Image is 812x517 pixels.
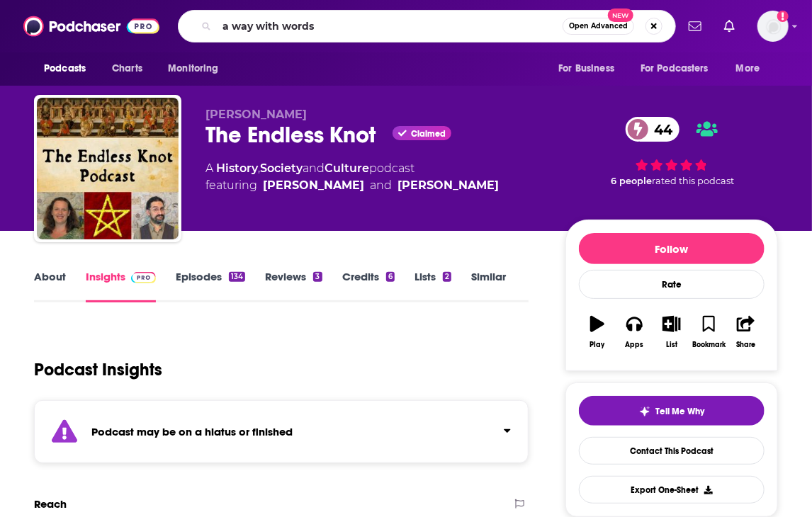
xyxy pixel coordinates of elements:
button: open menu [726,55,778,82]
span: Tell Me Why [656,406,705,417]
span: More [736,59,760,79]
a: Credits6 [342,270,395,302]
section: Click to expand status details [34,400,529,463]
span: and [303,161,325,175]
a: Similar [471,270,506,302]
span: For Podcasters [641,59,709,79]
a: Contact This Podcast [579,437,765,465]
span: Open Advanced [569,23,628,30]
img: Podchaser - Follow, Share and Rate Podcasts [23,13,159,40]
div: Apps [626,341,644,349]
a: History [216,161,258,175]
button: Share [728,307,765,358]
a: 44 [626,117,680,142]
a: Episodes134 [176,270,245,302]
button: Export One-Sheet [579,476,765,504]
span: 44 [640,117,680,142]
div: Search podcasts, credits, & more... [178,10,676,42]
img: User Profile [757,11,789,42]
button: List [653,307,690,358]
span: New [608,8,633,22]
h2: Reach [34,497,67,511]
button: tell me why sparkleTell Me Why [579,396,765,426]
button: open menu [631,55,729,82]
a: About [34,270,66,302]
div: 44 6 peoplerated this podcast [565,108,778,195]
a: Lists2 [415,270,451,302]
button: Bookmark [690,307,727,358]
a: [PERSON_NAME] [397,177,499,194]
svg: Add a profile image [777,11,789,22]
button: open menu [34,55,104,82]
span: [PERSON_NAME] [205,108,307,121]
span: 6 people [611,176,653,186]
div: 134 [229,272,245,282]
button: open menu [158,55,237,82]
span: For Business [558,59,614,79]
div: 3 [313,272,322,282]
div: Share [736,341,755,349]
span: Claimed [411,130,446,137]
a: Show notifications dropdown [683,14,707,38]
a: Reviews3 [265,270,322,302]
span: featuring [205,177,499,194]
strong: Podcast may be on a hiatus or finished [91,425,293,438]
a: Culture [325,161,369,175]
a: [PERSON_NAME] [263,177,364,194]
img: Podchaser Pro [131,272,156,283]
div: Play [590,341,605,349]
a: Show notifications dropdown [718,14,740,38]
a: Society [260,161,303,175]
span: Logged in as dmessina [757,11,789,42]
button: Open AdvancedNew [563,18,634,35]
span: and [370,177,392,194]
div: Rate [579,270,765,299]
span: , [258,161,260,175]
span: Podcasts [44,59,86,79]
span: rated this podcast [653,176,735,186]
div: List [666,341,677,349]
span: Charts [112,59,142,79]
a: Charts [103,55,151,82]
div: 6 [386,272,395,282]
button: Apps [616,307,653,358]
input: Search podcasts, credits, & more... [217,15,563,38]
div: Bookmark [692,341,726,349]
div: 2 [443,272,451,282]
button: open menu [548,55,632,82]
img: tell me why sparkle [639,406,650,417]
a: InsightsPodchaser Pro [86,270,156,302]
div: A podcast [205,160,499,194]
button: Play [579,307,616,358]
span: Monitoring [168,59,218,79]
h1: Podcast Insights [34,359,162,380]
img: The Endless Knot [37,98,179,239]
button: Show profile menu [757,11,789,42]
button: Follow [579,233,765,264]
